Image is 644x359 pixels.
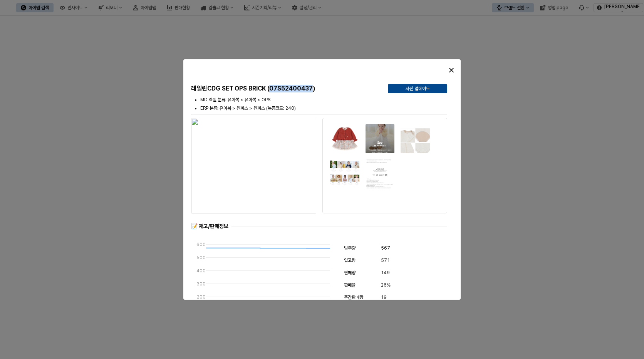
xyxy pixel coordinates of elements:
span: 주간판매량 [344,295,363,300]
span: 판매량 [344,270,356,275]
span: 26% [381,281,391,289]
li: MD 엑셀 분류: 유아복 > 유아복 > OPS [200,96,447,103]
span: 19 [381,294,387,301]
span: 149 [381,269,390,277]
span: 567 [381,244,390,252]
h5: 레일린CDG SET OPS BRICK (07S52400437) [191,85,382,92]
span: 571 [381,257,390,264]
span: 입고량 [344,258,356,263]
div: 📝 재고/판매정보 [191,223,228,230]
button: 사진 업데이트 [388,84,447,93]
span: 판매율 [344,282,356,288]
button: Close [445,64,458,76]
p: 사진 업데이트 [406,86,430,92]
span: 발주량 [344,245,356,251]
li: ERP 분류: 유아복 > 원피스 > 원피스 (복종코드: 240) [200,105,447,112]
